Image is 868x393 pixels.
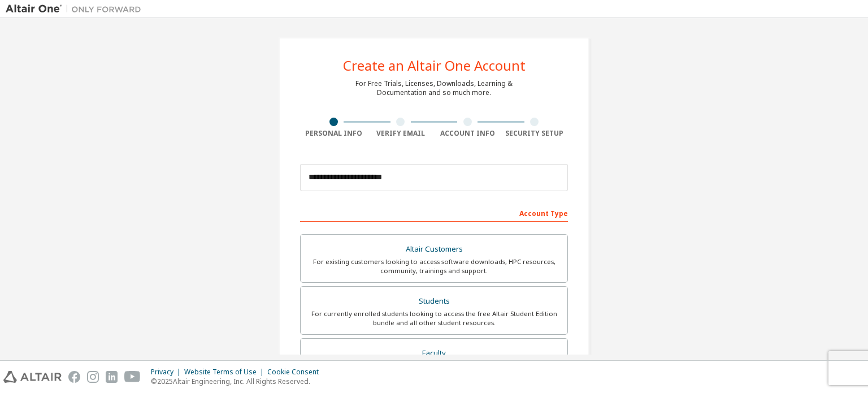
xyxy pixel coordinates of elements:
div: For existing customers looking to access software downloads, HPC resources, community, trainings ... [307,257,561,275]
div: For currently enrolled students looking to access the free Altair Student Edition bundle and all ... [307,309,561,327]
div: Website Terms of Use [184,368,267,377]
img: altair_logo.svg [3,371,62,383]
div: Altair Customers [307,241,561,257]
p: © 2025 Altair Engineering, Inc. All Rights Reserved. [151,377,325,386]
div: Account Info [434,129,501,138]
div: Verify Email [367,129,435,138]
img: youtube.svg [124,371,141,383]
div: Personal Info [300,129,367,138]
div: Account Type [300,204,568,222]
div: Privacy [151,368,184,377]
div: Create an Altair One Account [343,59,526,72]
div: Cookie Consent [267,368,325,377]
div: For Free Trials, Licenses, Downloads, Learning & Documentation and so much more. [355,79,513,97]
img: instagram.svg [87,371,99,383]
img: Altair One [6,3,147,15]
div: Students [307,293,561,309]
div: Security Setup [501,129,568,138]
img: linkedin.svg [106,371,118,383]
img: facebook.svg [68,371,80,383]
div: Faculty [307,346,561,361]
